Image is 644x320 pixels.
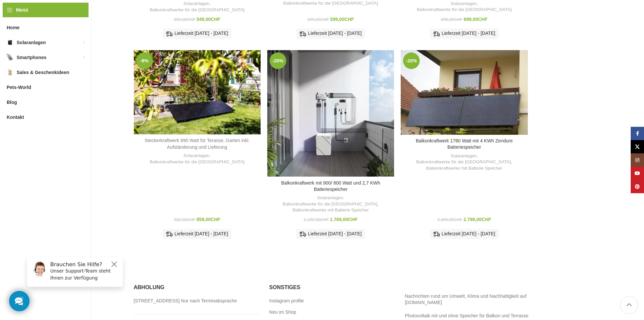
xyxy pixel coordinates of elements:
a: Nachrichten rund um Umwelt, Klima und Nachhaltigkeit auf [DOMAIN_NAME] [405,293,527,305]
bdi: 899,00 [308,17,329,22]
span: Kontakt [7,111,24,123]
a: Scroll to top button [621,297,637,313]
a: Solaranlagen [317,195,343,201]
bdi: 2.799,00 [464,217,491,222]
a: Neu im Shop [269,309,297,316]
a: Instagram profile [269,298,305,304]
a: Pinterest Social Link [631,180,644,193]
span: CHF [482,217,491,222]
div: Lieferzeit [DATE] - [DATE] [296,229,365,239]
a: Balkonkraftwerk mit 900/ 600 Watt und 2,7 KWh Batteriespeicher [267,50,394,177]
a: Balkonkraftwerke für die [GEOGRAPHIC_DATA] [150,159,245,165]
a: Balkonkraftwerke für die [GEOGRAPHIC_DATA] [416,159,511,165]
span: CHF [348,217,358,222]
span: Solaranlagen [17,37,46,48]
button: Close [89,8,97,16]
bdi: 859,00 [197,217,221,222]
a: Balkonkraftwerke für die [GEOGRAPHIC_DATA] [283,201,377,207]
span: Home [7,22,20,34]
div: Lieferzeit [DATE] - [DATE] [430,229,499,239]
a: Balkonkraftwerke für die [GEOGRAPHIC_DATA] [417,7,512,13]
a: Balkonkraftwerk 1780 Watt mit 4 KWh Zendure Batteriespeicher [401,50,528,135]
a: Balkonkraftwerke mit Batterie Speicher [293,207,369,213]
bdi: 699,00 [174,17,195,22]
div: , , [271,195,391,213]
bdi: 3.499,00 [437,217,462,222]
img: Sales & Geschenkideen [7,69,13,76]
span: CHF [478,17,488,22]
a: YouTube Social Link [631,167,644,180]
a: Solaranlagen [451,1,477,7]
span: CHF [454,217,462,222]
div: Lieferzeit [DATE] - [DATE] [163,229,231,239]
a: Facebook Social Link [631,127,644,140]
span: -20% [270,52,286,69]
div: , [137,153,257,165]
img: Customer service [9,9,26,26]
a: Solaranlagen [183,153,209,159]
p: Unser Support-Team steht Ihnen zur Verfügung [29,16,97,30]
span: Blog [7,96,17,108]
div: Lieferzeit [DATE] - [DATE] [430,29,499,39]
span: CHF [320,217,328,222]
bdi: 1.769,00 [330,217,357,222]
bdi: 599,00 [330,17,354,22]
a: Balkonkraftwerke für die [GEOGRAPHIC_DATA] [150,7,245,13]
a: Balkonkraftwerk mit 900/ 600 Watt und 2,7 KWh Batteriespeicher [281,180,380,192]
h5: Abholung [134,284,259,291]
bdi: 898,00 [441,17,462,22]
span: CHF [211,17,220,22]
a: Steckerkraftwerk 890 Watt für Terasse, Garten inkl. Aufständerung und Lieferung [134,50,261,134]
div: , [404,1,524,13]
span: CHF [187,17,195,22]
div: , , [404,153,524,172]
a: Solaranlagen [451,153,477,159]
bdi: 699,00 [464,17,488,22]
span: -20% [403,52,420,69]
div: Lieferzeit [DATE] - [DATE] [163,29,231,39]
bdi: 549,00 [197,17,221,22]
span: CHF [344,17,354,22]
span: CHF [211,217,220,222]
a: Balkonkraftwerk 1780 Watt mit 4 KWh Zendure Batteriespeicher [416,138,513,150]
span: -8% [136,52,153,69]
a: Instagram Social Link [631,153,644,167]
a: Steckerkraftwerk 890 Watt für Terasse, Garten inkl. Aufständerung und Lieferung [144,138,250,150]
span: Smartphones [17,51,46,63]
a: X Social Link [631,140,644,153]
span: CHF [454,17,462,22]
bdi: 2.199,00 [304,217,328,222]
div: Lieferzeit [DATE] - [DATE] [296,29,365,39]
h6: Brauchen Sie Hilfe? [29,9,97,16]
a: Balkonkraftwerke mit Batterie Speicher [426,165,502,172]
span: CHF [187,217,195,222]
img: Solaranlagen [7,39,13,46]
a: Solaranlagen [183,1,209,7]
span: CHF [320,17,329,22]
span: Sales & Geschenkideen [17,66,69,78]
img: Smartphones [7,54,13,61]
a: Balkonkraftwerke für die [GEOGRAPHIC_DATA] [283,0,378,7]
div: , [137,1,257,13]
span: Pets-World [7,81,31,93]
h5: Sonstiges [269,284,395,291]
span: Menü [16,6,28,14]
a: [STREET_ADDRESS] Nur nach Terminabsprache [134,298,238,304]
bdi: 930,00 [174,217,195,222]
